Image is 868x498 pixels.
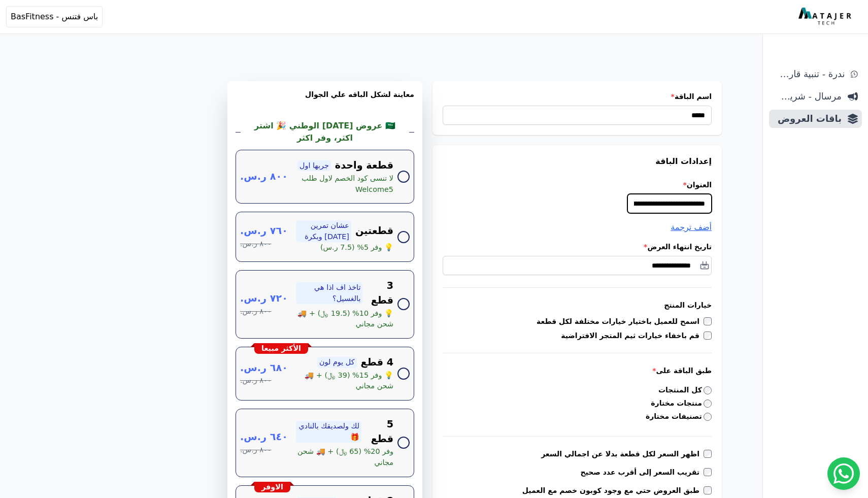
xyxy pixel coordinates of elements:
span: ٨٠٠ ر.س. [240,170,288,184]
button: باس فتنس - BasFitness [6,6,103,27]
label: العنوان [443,180,712,190]
span: قطعة واحدة [335,158,393,173]
span: باس فتنس - BasFitness [11,11,98,23]
img: MatajerTech Logo [798,8,854,26]
span: 3 قطع [366,279,393,308]
span: ٨٠٠ ر.س. [240,239,271,250]
span: لا تنسى كود الخصم لاول طلب Welcome5 [296,173,393,195]
div: الاوفر [254,482,290,493]
span: 💡 وفر 10% (19.5 ﷼) + 🚚 شحن مجاني [296,308,393,330]
span: جربها اول [297,160,331,172]
label: طبق العروض حتي مع وجود كوبون خصم مع العميل [522,485,704,495]
span: ندرة - تنبية قارب علي النفاذ [773,67,845,81]
label: اسم الباقة [443,91,712,102]
div: الأكثر مبيعا [254,343,308,354]
h3: إعدادات الباقة [443,155,712,168]
h3: معاينة لشكل الباقه علي الجوال [236,89,414,112]
span: كل يوم لون [317,357,357,368]
label: منتجات مختارة [651,398,712,409]
label: تاريخ انتهاء العرض [443,242,712,252]
h3: خيارات المنتج [443,300,712,310]
span: ٦٨٠ ر.س. [240,361,288,376]
label: تقريب السعر إلى أقرب عدد صحيح [580,467,704,477]
input: تصنيفات مختارة [704,413,712,421]
span: باقات العروض [773,112,842,126]
input: منتجات مختارة [704,400,712,408]
span: 💡 وفر 5% (7.5 ر.س) [320,242,393,253]
span: ٨٠٠ ر.س. [240,306,271,317]
span: 💡 وفر 15% (39 ﷼) + 🚚 شحن مجاني [296,370,393,392]
label: كل المنتجات [658,385,712,395]
label: اسمح للعميل باختيار خيارات مختلفة لكل قطعة [537,316,704,326]
span: 5 قطع [365,417,393,447]
span: ٦٤٠ ر.س. [240,430,288,445]
span: قطعتين [355,224,393,239]
span: 4 قطع [361,355,393,370]
label: قم باخفاء خيارات ثيم المتجر الافتراضية [561,330,704,341]
span: وفر 20% (65 ﷼) + 🚚 شحن مجاني [296,446,393,468]
span: ٨٠٠ ر.س. [240,375,271,386]
input: كل المنتجات [704,386,712,394]
span: ٧٢٠ ر.س. [240,291,288,306]
span: لك ولصديقك بالنادي 🎁 [296,421,361,443]
span: مرسال - شريط دعاية [773,89,842,104]
h2: 🇸🇦 عروض [DATE] الوطني 🎉 اشتر اكثر، وفر اكثر [245,120,406,144]
span: ٧٦٠ ر.س. [240,224,288,239]
label: تصنيفات مختارة [646,411,712,422]
label: اظهر السعر لكل قطعة بدلا عن اجمالي السعر [541,449,704,459]
span: ٨٠٠ ر.س. [240,445,271,456]
button: أضف ترجمة [671,221,712,234]
span: أضف ترجمة [671,222,712,232]
label: طبق الباقة على [443,366,712,376]
span: تاخذ اف اذا هي بالغسيل؟ [296,282,363,304]
span: عشان تمرين [DATE] وبكرة [296,220,351,242]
